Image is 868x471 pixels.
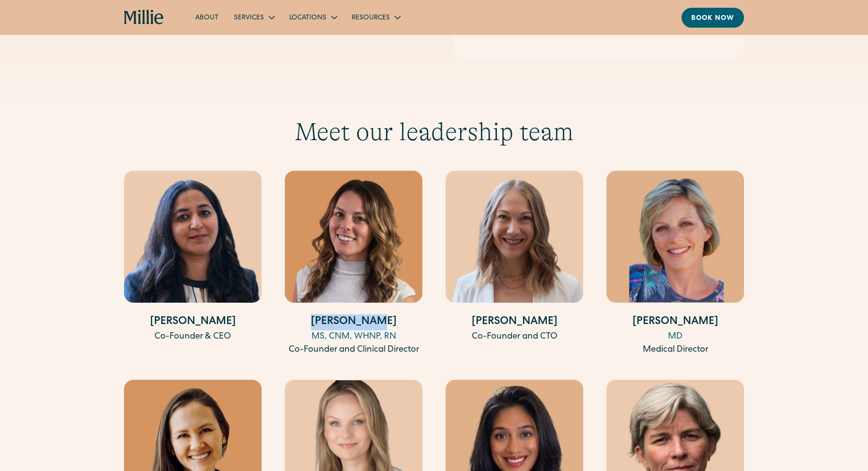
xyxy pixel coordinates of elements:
a: Book now [682,8,744,28]
div: Services [234,13,264,23]
h4: [PERSON_NAME] [606,314,744,330]
a: home [124,10,164,25]
div: Medical Director [606,343,744,357]
h3: Meet our leadership team [124,117,744,147]
div: Book now [691,14,734,24]
div: Locations [281,9,344,25]
h4: [PERSON_NAME] [446,314,583,330]
div: MD [606,330,744,343]
div: MS, CNM, WHNP, RN [285,330,422,343]
h4: [PERSON_NAME] [124,314,262,330]
div: Co-Founder and Clinical Director [285,343,422,357]
a: About [187,9,226,25]
div: Co-Founder & CEO [124,330,262,343]
h4: [PERSON_NAME] [285,314,422,330]
div: Services [226,9,281,25]
div: Locations [289,13,326,23]
div: Co-Founder and CTO [446,330,583,343]
div: Resources [344,9,407,25]
div: Resources [352,13,390,23]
